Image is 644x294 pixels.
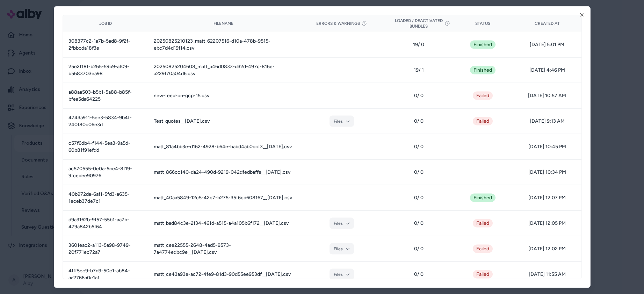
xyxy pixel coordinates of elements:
td: matt_cee22555-2648-4ad5-9573-7a4774edbc9e__[DATE].csv [148,236,299,261]
div: Filename [154,21,293,26]
span: 0 / 0 [390,169,447,176]
span: 0 / 0 [390,143,447,150]
button: Files [330,116,354,127]
span: 19 / 1 [390,67,447,74]
button: Errors & Warnings [316,21,367,26]
td: c57f6db4-f144-5ea3-9a5d-60b81f91efdd [63,134,149,159]
td: ac570555-0e0a-5ce4-8f19-9fcedee90976 [63,159,149,185]
span: [DATE] 11:55 AM [519,271,576,278]
div: Failed [473,117,493,126]
div: Status [458,21,507,26]
span: [DATE] 12:07 PM [519,194,576,201]
button: Files [330,243,354,254]
td: Test_quotes__[DATE].csv [148,108,299,134]
td: new-feed-on-gcp-15.csv [148,83,299,108]
td: 20250825210123_matt_62207516-d10a-478b-9515-ebc7d4d19f14.csv [148,32,299,57]
div: Job ID [68,21,143,26]
td: matt_bad84c3e-2f34-461d-a515-a4a105b6f172__[DATE].csv [148,210,299,236]
span: [DATE] 9:13 AM [519,118,576,125]
div: Finished [470,41,495,49]
div: Failed [473,219,493,228]
span: [DATE] 10:34 PM [519,169,576,176]
div: Failed [473,245,493,253]
td: a88aa503-b5b1-5a88-b85f-bfea5da64225 [63,83,149,108]
span: [DATE] 12:02 PM [519,245,576,252]
span: [DATE] 12:05 PM [519,220,576,227]
button: Files [330,269,354,280]
td: matt_866cc140-da24-490d-9219-042dfedbaffe__[DATE].csv [148,159,299,185]
div: Created At [519,21,576,26]
td: 4fff5ec9-b7d9-50c1-ab84-aa2766a0c1af [63,261,149,287]
td: 308377c2-1a7b-5ad8-9f2f-2fbbcda18f3e [63,32,149,57]
button: Failed [473,92,493,100]
span: 0 / 0 [390,194,447,201]
button: Files [330,218,354,229]
span: [DATE] 10:45 PM [519,143,576,150]
td: matt_40aa5849-12c5-42c7-b275-35f6cd608167__[DATE].csv [148,185,299,210]
td: 20250825204608_matt_a46d0833-d32d-497c-816e-a229f70a04d6.csv [148,57,299,83]
div: Finished [470,66,495,74]
td: 25e2f18f-b265-59b9-af09-b5683703ea98 [63,57,149,83]
span: 0 / 0 [390,92,447,99]
div: Failed [473,270,493,279]
td: 4743a911-5ee3-5834-9b4f-240f80c06e3d [63,108,149,134]
td: 40b972da-6af1-5fd3-a635-1eceb37de7c1 [63,185,149,210]
span: [DATE] 10:57 AM [519,92,576,99]
span: 0 / 0 [390,245,447,252]
span: 0 / 0 [390,118,447,125]
span: [DATE] 5:01 PM [519,41,576,48]
td: d9a3162b-9f57-55b1-aa7b-479a842b5f64 [63,210,149,236]
button: Loaded / Deactivated Bundles [390,18,447,29]
td: matt_ce43a93e-ac72-4fe9-81d3-90d55ee953df__[DATE].csv [148,261,299,287]
div: Finished [470,194,495,202]
span: 0 / 0 [390,220,447,227]
span: 0 / 0 [390,271,447,278]
td: 3601eac2-a113-5a98-9749-20f771ec72a7 [63,236,149,261]
span: 19 / 0 [390,41,447,48]
span: [DATE] 4:46 PM [519,67,576,74]
td: matt_81a4bb3e-d162-4928-b64e-babd4ab0ccf3__[DATE].csv [148,134,299,159]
